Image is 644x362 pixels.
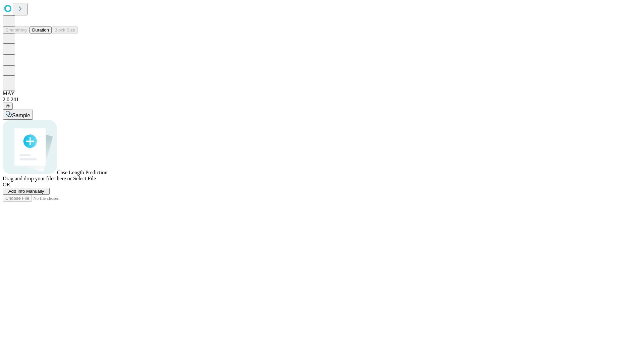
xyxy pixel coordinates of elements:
[52,26,78,34] button: Block Size
[3,97,641,103] div: 2.0.241
[57,170,107,175] span: Case Length Prediction
[73,176,96,181] span: Select File
[5,104,10,109] span: @
[12,113,30,118] span: Sample
[30,26,52,34] button: Duration
[3,176,72,181] span: Drag and drop your files here or
[3,110,33,120] button: Sample
[3,90,641,97] div: MAY
[3,103,13,110] button: @
[3,26,30,34] button: Smoothing
[3,188,50,195] button: Add Info Manually
[8,189,44,194] span: Add Info Manually
[3,182,10,187] span: OR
